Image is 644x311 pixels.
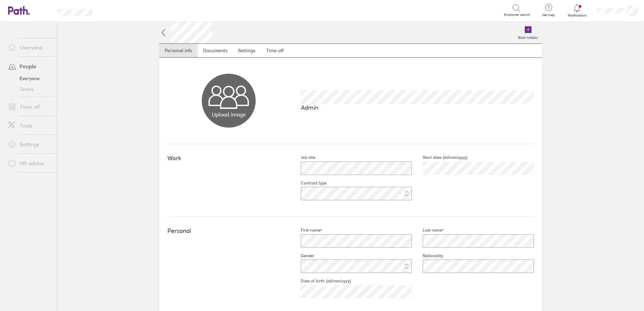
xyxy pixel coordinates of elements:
a: Personal info [159,44,198,57]
a: Time off [3,100,57,113]
label: Nationality [412,253,443,258]
a: Time off [261,44,289,57]
label: Contract type [290,180,326,186]
h4: Work [167,155,290,162]
a: Book holiday [514,22,542,43]
a: Everyone [3,73,57,84]
a: Documents [198,44,233,57]
span: Notifications [566,13,588,18]
div: Search [111,7,128,13]
a: Tools [3,119,57,132]
span: Get help [538,13,559,17]
a: Overview [3,41,57,54]
a: Settings [233,44,261,57]
label: Job title [290,155,315,160]
a: People [3,60,57,73]
label: First name* [290,228,322,233]
label: Date of birth (dd/mm/yyyy) [290,278,351,284]
label: Start date (dd/mm/yyyy) [412,155,468,160]
label: Book holiday [514,34,542,40]
a: HR advice [3,157,57,170]
label: Gender [290,253,314,258]
a: Notifications [566,3,588,18]
a: Teams [3,84,57,95]
h4: Personal [167,228,290,235]
a: Settings [3,138,57,151]
span: Employee search [504,13,530,17]
p: Admin [301,104,534,111]
label: Last name* [412,228,444,233]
